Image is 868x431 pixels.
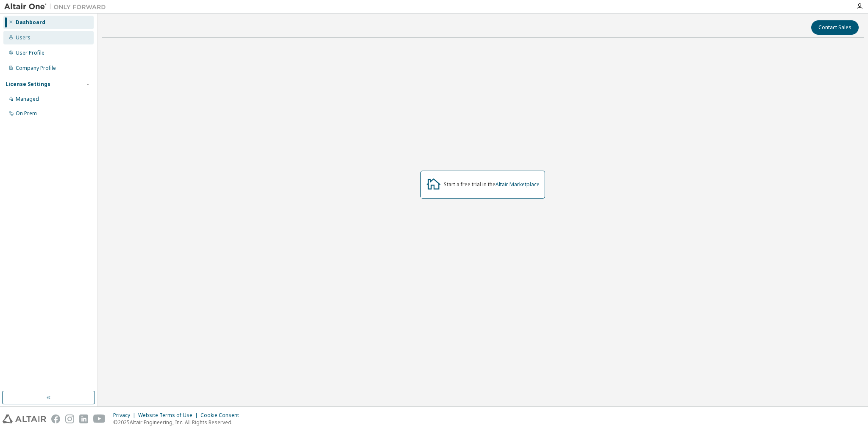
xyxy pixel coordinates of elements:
div: Managed [16,96,39,102]
img: linkedin.svg [79,414,88,423]
img: instagram.svg [65,414,74,423]
img: youtube.svg [93,414,106,423]
div: On Prem [16,110,37,117]
div: Cookie Consent [200,412,244,419]
div: License Settings [6,81,50,88]
div: Users [16,34,31,41]
div: User Profile [16,50,45,56]
div: Privacy [113,412,138,419]
a: Altair Marketplace [495,181,540,188]
div: Dashboard [16,19,45,26]
div: Company Profile [16,65,56,72]
p: © 2025 Altair Engineering, Inc. All Rights Reserved. [113,419,244,426]
div: Start a free trial in the [444,181,540,188]
img: Altair One [4,3,110,11]
img: facebook.svg [51,414,60,423]
div: Website Terms of Use [138,412,200,419]
img: altair_logo.svg [3,414,46,423]
button: Contact Sales [811,20,859,35]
